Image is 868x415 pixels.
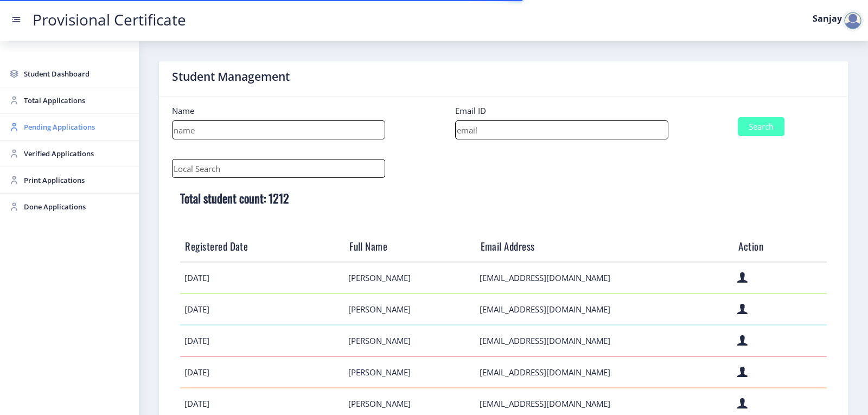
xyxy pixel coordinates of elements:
[344,231,476,262] th: Full Name
[24,67,130,80] span: Student Dashboard
[172,159,385,178] input: Local Search
[475,325,733,356] td: [EMAIL_ADDRESS][DOMAIN_NAME]
[24,120,130,133] span: Pending Applications
[344,356,476,388] td: [PERSON_NAME]
[24,147,130,160] span: Verified Applications
[24,94,130,107] span: Total Applications
[180,189,289,207] b: Total student count: 1212
[344,293,476,325] td: [PERSON_NAME]
[455,105,486,116] label: Email ID
[22,14,197,25] a: Provisional Certificate
[180,325,344,356] td: [DATE]
[455,120,668,139] input: email
[344,325,476,356] td: [PERSON_NAME]
[475,262,733,293] td: [EMAIL_ADDRESS][DOMAIN_NAME]
[180,231,344,262] th: Registered Date
[475,356,733,388] td: [EMAIL_ADDRESS][DOMAIN_NAME]
[733,231,827,262] th: Action
[180,356,344,388] td: [DATE]
[172,70,290,83] label: Student Management
[180,262,344,293] td: [DATE]
[24,174,130,187] span: Print Applications
[738,117,784,136] button: Search
[475,293,733,325] td: [EMAIL_ADDRESS][DOMAIN_NAME]
[172,120,385,139] input: name
[813,14,842,23] label: Sanjay
[180,293,344,325] td: [DATE]
[344,262,476,293] td: [PERSON_NAME]
[172,105,194,116] label: Name
[24,200,130,213] span: Done Applications
[475,231,733,262] th: Email Address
